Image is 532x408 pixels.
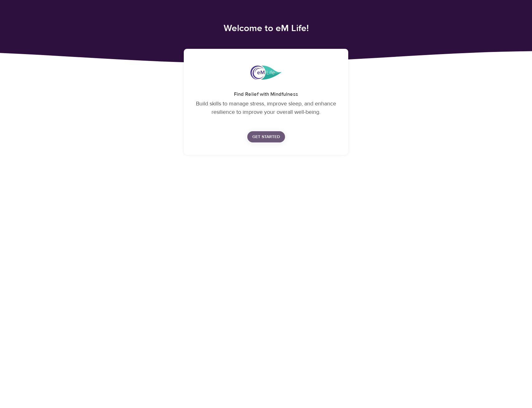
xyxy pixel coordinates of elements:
[250,66,282,80] img: eMindful_logo.png
[191,100,341,116] p: Build skills to manage stress, improve sleep, and enhance resilience to improve your overall well...
[191,91,341,98] h5: Find Relief with Mindfulness
[96,22,436,34] h4: Welcome to eM Life!
[247,131,285,143] button: Get Started
[252,133,280,141] span: Get Started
